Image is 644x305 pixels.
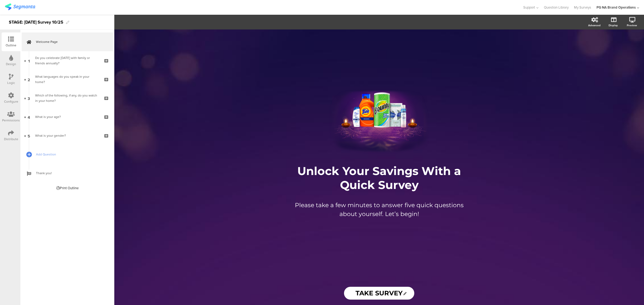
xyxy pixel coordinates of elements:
[22,70,113,89] a: 2 What languages do you speak in your home?
[627,23,637,27] div: Preview
[22,126,113,145] a: 5 What is your gender?
[6,62,16,66] div: Design
[6,43,16,48] div: Outline
[9,18,63,27] div: STAGE: [DATE] Survey 10/25
[22,51,113,70] a: 1 Do you celebrate [DATE] with family or friends annually?
[28,76,30,82] span: 2
[4,137,18,142] div: Distribute
[28,95,30,101] span: 3
[523,5,535,10] span: Support
[36,39,105,44] span: Welcome Page
[22,89,113,107] a: 3 Which of the following, if any, do you watch in your home?
[22,32,113,51] a: Welcome Page
[35,133,99,138] div: What is your gender?
[28,133,30,139] span: 5
[280,164,478,192] p: Unlock Your Savings With a Quick Survey
[597,5,636,10] div: PG NA Brand Operations
[5,3,35,10] img: segmanta logo
[22,107,113,126] a: 4 What is your age?
[7,80,15,85] div: Logic
[35,93,99,103] div: Which of the following, if any, do you watch in your home?
[56,185,79,191] div: Print Outline
[28,114,30,120] span: 4
[588,23,601,27] div: Advanced
[36,170,105,176] span: Thank you!
[285,201,473,218] p: Please take a few minutes to answer five quick questions about yourself. Let’s begin!
[609,23,618,27] div: Display
[2,118,20,123] div: Permissions
[4,99,18,104] div: Configure
[35,74,99,85] div: What languages do you speak in your home?
[35,55,99,66] div: Do you celebrate Diwali with family or friends annually?
[36,152,105,157] span: Add Question
[35,114,99,120] div: What is your age?
[28,58,30,64] span: 1
[22,164,113,183] a: Thank you!
[344,287,414,300] input: Start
